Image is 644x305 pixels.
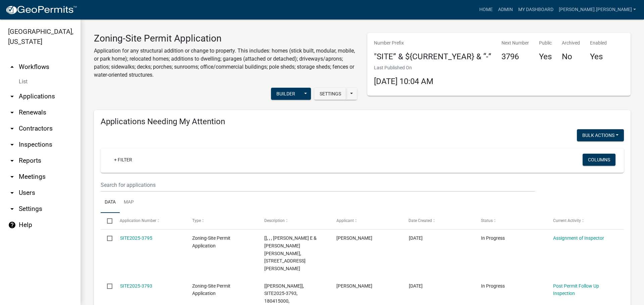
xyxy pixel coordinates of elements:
[516,3,556,16] a: My Dashboard
[577,129,624,141] button: Bulk Actions
[590,40,607,47] p: Enabled
[314,88,346,100] button: Settings
[192,235,230,248] span: Zoning-Site Permit Application
[8,108,16,117] i: arrow_drop_down
[258,213,330,229] datatable-header-cell: Description
[8,173,16,181] i: arrow_drop_down
[409,235,423,241] span: 08/12/2025
[402,213,474,229] datatable-header-cell: Date Created
[8,205,16,213] i: arrow_drop_down
[336,235,372,241] span: Sara B Knudson
[583,154,615,166] button: Columns
[501,40,529,47] p: Next Number
[409,283,423,289] span: 08/12/2025
[120,192,138,213] a: Map
[562,40,580,47] p: Archived
[539,52,552,62] h4: Yes
[8,125,16,133] i: arrow_drop_down
[109,154,138,166] a: + Filter
[192,218,201,223] span: Type
[501,52,529,62] h4: 3796
[8,63,16,71] i: arrow_drop_up
[547,213,619,229] datatable-header-cell: Current Activity
[374,64,433,71] p: Last Published On
[481,218,493,223] span: Status
[539,40,552,47] p: Public
[481,235,505,241] span: In Progress
[374,40,491,47] p: Number Prefix
[495,3,516,16] a: Admin
[94,47,357,79] p: Application for any structural addition or change to property. This includes: homes (stick built,...
[101,213,113,229] datatable-header-cell: Select
[477,3,495,16] a: Home
[553,283,599,296] a: Post Permit Follow Up Inspection
[101,192,120,213] a: Data
[409,218,432,223] span: Date Created
[553,235,604,241] a: Assignment of Inspector
[590,52,607,62] h4: Yes
[264,235,317,271] span: [], , , BRIAN E & J BERG-GRAMER GRAMER, 11253 W LAKE EUNICE RD
[8,92,16,100] i: arrow_drop_down
[330,213,402,229] datatable-header-cell: Applicant
[374,77,433,86] span: [DATE] 10:04 AM
[8,157,16,165] i: arrow_drop_down
[186,213,258,229] datatable-header-cell: Type
[336,283,372,289] span: Gary Landsem
[120,283,152,289] a: SITE2025-3793
[192,283,230,296] span: Zoning-Site Permit Application
[556,3,639,16] a: [PERSON_NAME].[PERSON_NAME]
[113,213,185,229] datatable-header-cell: Application Number
[120,218,157,223] span: Application Number
[101,117,624,127] h4: Applications Needing My Attention
[94,33,357,44] h3: Zoning-Site Permit Application
[553,218,581,223] span: Current Activity
[562,52,580,62] h4: No
[120,235,152,241] a: SITE2025-3795
[8,189,16,197] i: arrow_drop_down
[374,52,491,62] h4: "SITE” & ${CURRENT_YEAR} & “-”
[101,178,535,192] input: Search for applications
[481,283,505,289] span: In Progress
[271,88,301,100] button: Builder
[8,141,16,149] i: arrow_drop_down
[475,213,547,229] datatable-header-cell: Status
[8,221,16,229] i: help
[336,218,354,223] span: Applicant
[264,218,285,223] span: Description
